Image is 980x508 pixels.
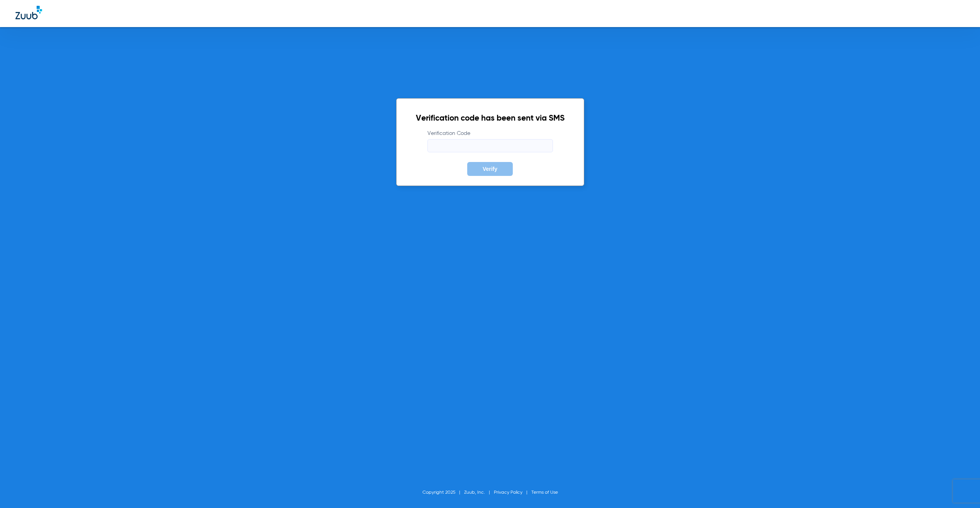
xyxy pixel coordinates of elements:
a: Terms of Use [531,490,558,495]
iframe: Chat Widget [941,471,980,508]
button: Verify [467,162,513,176]
a: Privacy Policy [494,490,522,495]
li: Copyright 2025 [422,489,464,496]
label: Verification Code [427,130,553,152]
span: Verify [483,166,497,172]
img: Zuub Logo [15,6,42,19]
li: Zuub, Inc. [464,489,494,496]
input: Verification Code [427,139,553,152]
h2: Verification code has been sent via SMS [416,115,565,123]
